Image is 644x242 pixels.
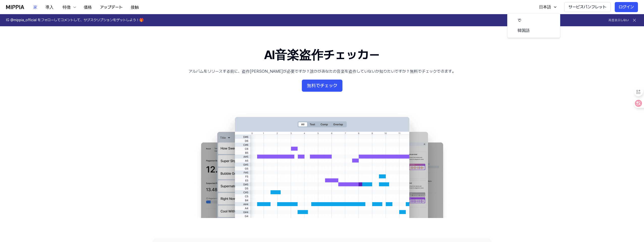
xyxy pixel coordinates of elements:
div: 日本語 [538,4,552,10]
font: 再度表示しない [608,18,629,22]
button: 価格 [80,2,96,12]
img: ロゴ [6,5,24,9]
button: ログイン [615,2,638,12]
font: サービスパンフレット [569,5,606,9]
button: 特徴 [58,2,80,12]
font: 特徴 [63,5,71,10]
font: で [518,18,521,23]
button: 日本語 [534,2,560,12]
img: メイン画像 [191,112,453,218]
font: 導入 [45,5,53,10]
a: 家 [29,0,41,14]
font: アップデート [100,5,123,10]
font: 価格 [84,5,92,10]
button: 無料でチェック [302,80,342,92]
button: 家 [29,2,41,12]
font: AI音楽盗作チェッカー [264,47,380,62]
button: 導入 [41,2,58,12]
button: 再度表示しない [608,18,629,22]
font: アルバムをリリースする前に、盗作[PERSON_NAME]が必要ですか？誰かがあなたの音楽を盗作していないか知りたいですか？無料でチェックできます。 [189,69,456,74]
button: アップデート [96,2,127,12]
a: アップデート [96,0,127,14]
font: 家 [33,5,37,10]
font: IG @mippia_official をフォローしてコメントして、サブスクリプションをゲットしよう！🎁 [6,18,144,22]
a: で [509,15,558,26]
font: ログイン [619,5,634,9]
font: 無料でチェック [307,83,337,88]
font: 韓国語 [518,28,530,33]
button: 接触 [127,2,143,12]
font: 接触 [131,5,139,10]
a: 韓国語 [509,26,558,36]
button: サービスパンフレット [564,2,611,12]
